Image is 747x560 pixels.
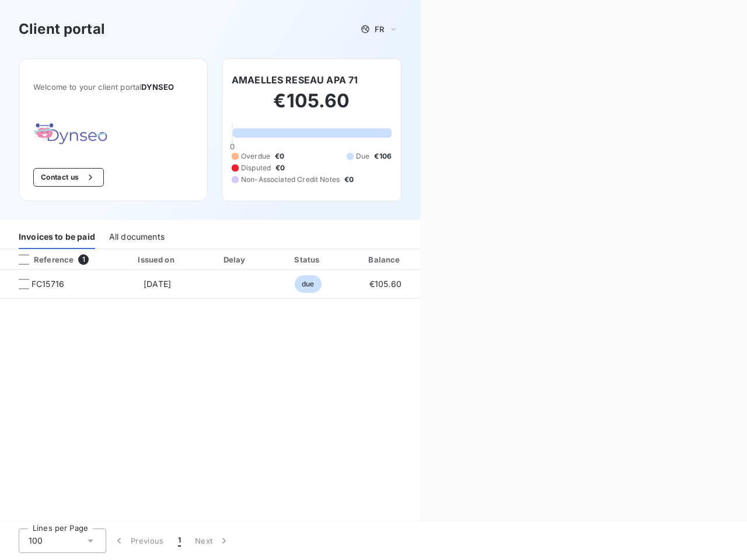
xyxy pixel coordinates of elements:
div: Status [273,254,343,265]
span: Non-Associated Credit Notes [241,174,340,185]
h2: €105.60 [232,89,392,124]
span: Welcome to your client portal [33,82,193,92]
div: Balance [347,254,423,265]
span: €106 [374,151,392,162]
div: Reference [9,254,74,265]
button: Next [188,528,237,553]
span: 100 [29,535,43,547]
button: 1 [171,528,188,553]
span: FR [375,24,384,34]
span: Due [356,151,369,162]
h6: AMAELLES RESEAU APA 71 [232,73,358,87]
button: Previous [106,528,171,553]
div: Delay [203,254,269,265]
span: [DATE] [144,279,171,289]
span: DYNSEO [141,82,174,92]
span: due [295,275,321,293]
img: Company logo [33,120,108,149]
span: €0 [275,151,284,162]
span: €0 [344,174,354,185]
span: €105.60 [369,279,402,289]
span: 0 [230,142,235,151]
button: Contact us [33,168,104,187]
span: 1 [78,254,89,265]
h3: Client portal [19,19,105,40]
span: €0 [275,163,285,173]
div: Issued on [117,254,197,265]
span: FC15716 [32,278,64,290]
div: Invoices to be paid [19,225,95,249]
div: All documents [109,225,165,249]
span: Overdue [241,151,270,162]
span: Disputed [241,163,271,173]
span: 1 [178,535,181,547]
